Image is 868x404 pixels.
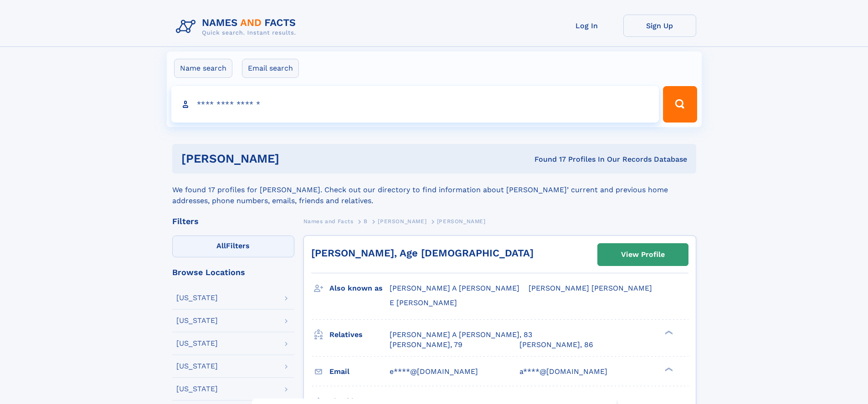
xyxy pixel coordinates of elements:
[329,364,390,379] h3: Email
[172,217,294,225] div: Filters
[663,366,673,372] div: ❯
[176,294,218,302] div: [US_STATE]
[407,154,687,164] div: Found 17 Profiles In Our Records Database
[378,215,426,227] a: [PERSON_NAME]
[390,298,457,307] span: E [PERSON_NAME]
[663,329,673,335] div: ❯
[176,385,218,393] div: [US_STATE]
[390,340,462,350] a: [PERSON_NAME], 79
[364,218,368,225] span: B
[176,363,218,370] div: [US_STATE]
[171,86,659,123] input: search input
[621,244,665,265] div: View Profile
[311,247,534,259] a: [PERSON_NAME], Age [DEMOGRAPHIC_DATA]
[623,15,696,37] a: Sign Up
[303,215,354,227] a: Names and Facts
[172,235,294,257] label: Filters
[519,340,593,350] a: [PERSON_NAME], 86
[329,327,390,343] h3: Relatives
[364,215,368,227] a: B
[390,330,532,340] a: [PERSON_NAME] A [PERSON_NAME], 83
[378,218,426,225] span: [PERSON_NAME]
[390,284,519,292] span: [PERSON_NAME] A [PERSON_NAME]
[329,281,390,296] h3: Also known as
[176,317,218,324] div: [US_STATE]
[550,15,623,37] a: Log In
[598,244,688,266] a: View Profile
[242,59,299,78] label: Email search
[216,241,226,250] span: All
[174,59,232,78] label: Name search
[181,153,407,164] h1: [PERSON_NAME]
[172,15,303,39] img: Logo Names and Facts
[529,284,652,292] span: [PERSON_NAME] [PERSON_NAME]
[172,268,294,276] div: Browse Locations
[176,340,218,347] div: [US_STATE]
[437,218,486,225] span: [PERSON_NAME]
[663,86,697,123] button: Search Button
[172,174,696,206] div: We found 17 profiles for [PERSON_NAME]. Check out our directory to find information about [PERSON...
